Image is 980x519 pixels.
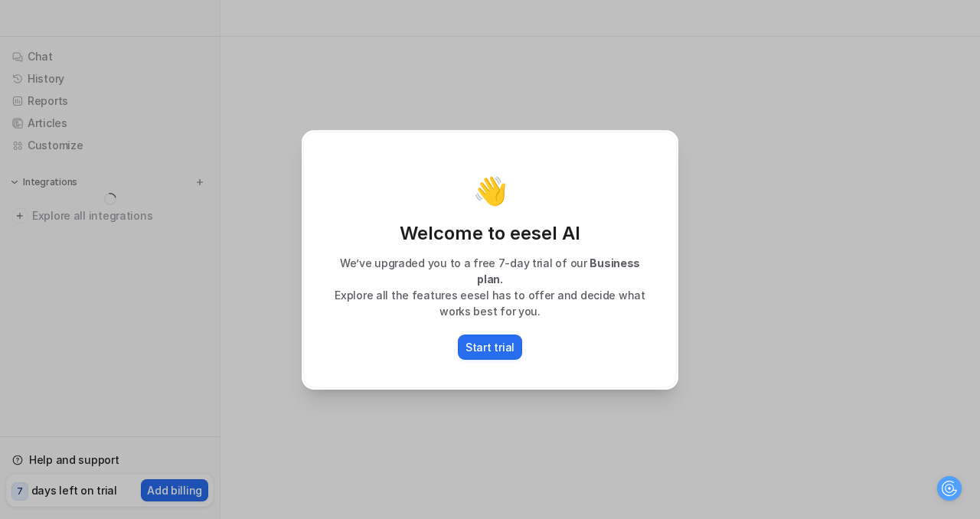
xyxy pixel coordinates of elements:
p: We’ve upgraded you to a free 7-day trial of our [319,255,661,287]
p: Explore all the features eesel has to offer and decide what works best for you. [319,287,661,319]
p: Welcome to eesel AI [319,221,661,246]
p: Start trial [465,339,514,355]
button: Start trial [458,335,522,360]
p: 👋 [473,175,508,206]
